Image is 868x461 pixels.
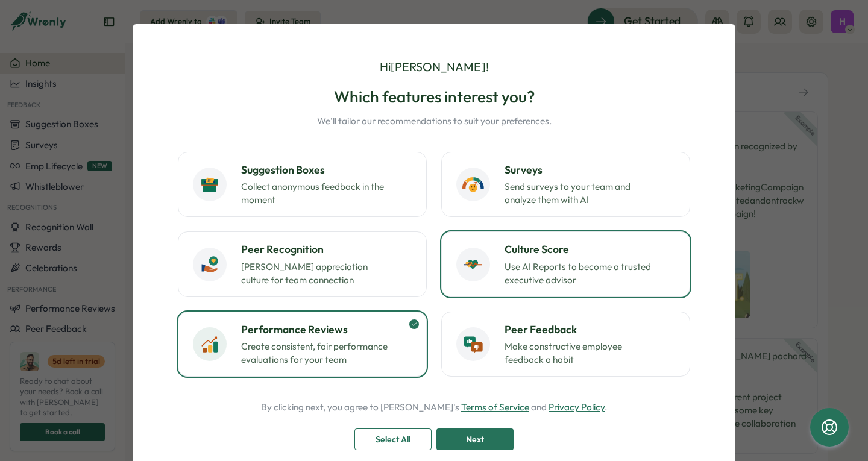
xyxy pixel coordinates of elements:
p: Make constructive employee feedback a habit [505,340,655,366]
button: Suggestion BoxesCollect anonymous feedback in the moment [178,152,427,217]
button: SurveysSend surveys to your team and analyze them with AI [441,152,690,217]
button: Culture ScoreUse AI Reports to become a trusted executive advisor [441,231,690,296]
a: Privacy Policy [549,401,605,413]
p: [PERSON_NAME] appreciation culture for team connection [241,260,392,287]
button: Peer FeedbackMake constructive employee feedback a habit [441,312,690,377]
p: We'll tailor our recommendations to suit your preferences. [317,114,552,128]
p: Send surveys to your team and analyze them with AI [505,180,655,207]
button: Peer Recognition[PERSON_NAME] appreciation culture for team connection [178,231,427,296]
a: Terms of Service [461,401,529,413]
p: Hi [PERSON_NAME] ! [380,58,489,77]
p: Use AI Reports to become a trusted executive advisor [505,260,655,287]
span: Next [466,429,484,450]
h3: Surveys [505,162,675,178]
h3: Peer Recognition [241,242,412,257]
p: By clicking next, you agree to [PERSON_NAME]'s and . [261,401,607,414]
h3: Peer Feedback [505,322,675,337]
h3: Suggestion Boxes [241,162,412,178]
button: Select All [354,428,432,450]
span: Select All [376,429,410,450]
button: Next [436,428,514,450]
h3: Performance Reviews [241,322,412,337]
button: Performance ReviewsCreate consistent, fair performance evaluations for your team [178,312,427,377]
p: Create consistent, fair performance evaluations for your team [241,340,392,366]
h2: Which features interest you? [317,86,552,107]
h3: Culture Score [505,242,675,257]
p: Collect anonymous feedback in the moment [241,180,392,207]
